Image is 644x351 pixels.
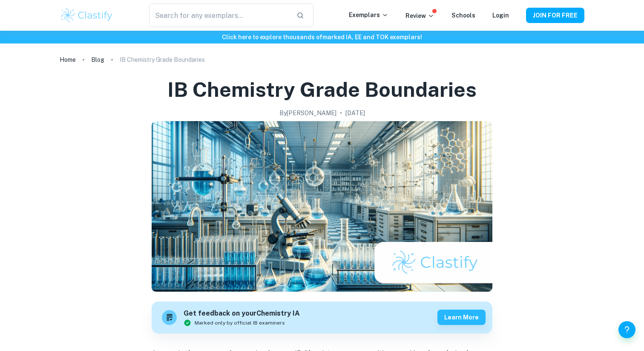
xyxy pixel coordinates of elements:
[60,7,114,24] img: Clastify logo
[349,10,388,20] p: Exemplars
[2,32,642,42] h6: Click here to explore thousands of marked IA, EE and TOK exemplars !
[60,54,76,66] a: Home
[184,308,300,319] h6: Get feedback on your Chemistry IA
[437,310,486,325] button: Learn more
[618,321,635,338] button: Help and Feedback
[152,302,492,334] a: Get feedback on yourChemistry IAMarked only by official IB examinersLearn more
[526,8,584,23] button: JOIN FOR FREE
[405,11,434,20] p: Review
[279,108,336,118] h2: By [PERSON_NAME]
[492,12,509,19] a: Login
[120,55,205,64] p: IB Chemistry Grade Boundaries
[340,108,342,118] p: •
[91,54,104,66] a: Blog
[149,3,290,27] input: Search for any exemplars...
[167,76,477,103] h1: IB Chemistry Grade Boundaries
[195,319,285,327] span: Marked only by official IB examiners
[451,12,475,19] a: Schools
[345,108,365,118] h2: [DATE]
[152,121,492,292] img: IB Chemistry Grade Boundaries cover image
